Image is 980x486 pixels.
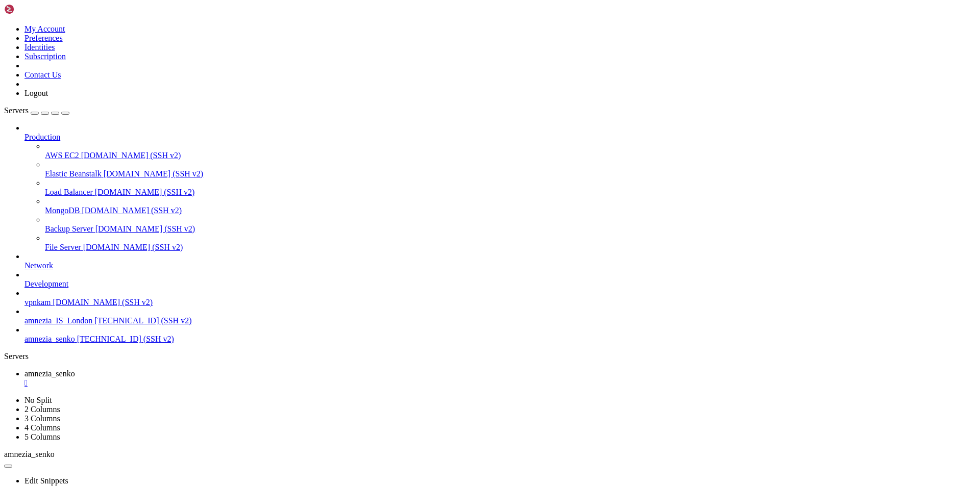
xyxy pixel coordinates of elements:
a: amnezia_IS_London [TECHNICAL_ID] (SSH v2) [24,316,976,325]
li: amnezia_IS_London [TECHNICAL_ID] (SSH v2) [24,307,976,325]
a: Edit Snippets [24,476,68,485]
span: amnezia_senko [4,450,55,458]
li: Production [24,123,976,252]
span: [DOMAIN_NAME] (SSH v2) [95,224,195,233]
a: File Server [DOMAIN_NAME] (SSH v2) [45,243,976,252]
span: Development [24,279,68,288]
a: Production [24,133,976,142]
a: Preferences [24,34,63,42]
a: Development [24,279,976,289]
a: amnezia_senko [TECHNICAL_ID] (SSH v2) [24,335,976,344]
span: amnezia_IS_London [24,316,92,325]
span: [DOMAIN_NAME] (SSH v2) [82,206,182,215]
li: Development [24,270,976,289]
a: 3 Columns [24,414,60,423]
span: [DOMAIN_NAME] (SSH v2) [104,169,204,178]
span: [DOMAIN_NAME] (SSH v2) [83,243,183,251]
span: vpnkam [24,298,51,306]
a: 4 Columns [24,423,60,432]
li: Load Balancer [DOMAIN_NAME] (SSH v2) [45,178,976,197]
a: Logout [24,89,48,97]
span: amnezia_senko [24,335,75,343]
li: Network [24,252,976,270]
a: Backup Server [DOMAIN_NAME] (SSH v2) [45,224,976,234]
li: MongoDB [DOMAIN_NAME] (SSH v2) [45,197,976,215]
a: Network [24,261,976,270]
span: Network [24,261,53,270]
span: [TECHNICAL_ID] (SSH v2) [77,335,174,343]
span: Servers [4,106,29,115]
span: Production [24,133,60,141]
a: Load Balancer [DOMAIN_NAME] (SSH v2) [45,188,976,197]
span: [DOMAIN_NAME] (SSH v2) [95,188,195,196]
a: My Account [24,24,65,33]
a: Contact Us [24,70,61,79]
li: vpnkam [DOMAIN_NAME] (SSH v2) [24,289,976,307]
div: Servers [4,352,976,361]
a: Servers [4,106,69,115]
a: No Split [24,396,52,404]
span: File Server [45,243,81,251]
span: AWS EC2 [45,151,79,160]
span: Backup Server [45,224,93,233]
li: Backup Server [DOMAIN_NAME] (SSH v2) [45,215,976,234]
li: amnezia_senko [TECHNICAL_ID] (SSH v2) [24,325,976,344]
a: vpnkam [DOMAIN_NAME] (SSH v2) [24,298,976,307]
a: MongoDB [DOMAIN_NAME] (SSH v2) [45,206,976,215]
span: MongoDB [45,206,80,215]
a: Elastic Beanstalk [DOMAIN_NAME] (SSH v2) [45,169,976,178]
span: [DOMAIN_NAME] (SSH v2) [81,151,181,160]
a: Identities [24,43,55,52]
span: amnezia_senko [24,369,75,378]
span: Elastic Beanstalk [45,169,102,178]
a: 5 Columns [24,432,60,441]
li: AWS EC2 [DOMAIN_NAME] (SSH v2) [45,142,976,160]
span: [TECHNICAL_ID] (SSH v2) [94,316,191,325]
a: AWS EC2 [DOMAIN_NAME] (SSH v2) [45,151,976,160]
li: File Server [DOMAIN_NAME] (SSH v2) [45,234,976,252]
a: amnezia_senko [24,369,976,388]
img: Shellngn [4,4,63,14]
a: 2 Columns [24,405,60,414]
span: [DOMAIN_NAME] (SSH v2) [53,298,153,306]
li: Elastic Beanstalk [DOMAIN_NAME] (SSH v2) [45,160,976,178]
a: Subscription [24,52,66,61]
a:  [24,378,976,388]
span: Load Balancer [45,188,93,196]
